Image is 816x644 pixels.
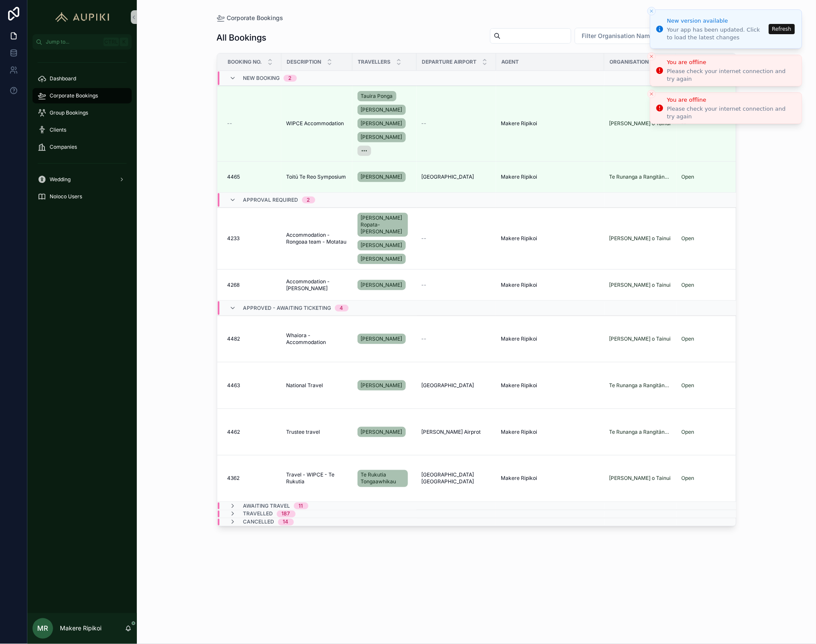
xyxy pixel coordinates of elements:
div: You are offline [667,58,795,67]
a: Clients [33,122,132,138]
span: -- [422,235,427,242]
a: [PERSON_NAME] Ropata-[PERSON_NAME][PERSON_NAME][PERSON_NAME] [358,211,411,266]
div: New version available [667,17,766,25]
span: Makere Ripikoi [501,120,538,127]
a: 4462 [228,429,276,435]
span: Accommodation - Rongoaa team - Motatau [287,232,347,245]
a: Wedding [33,172,132,187]
a: Open [682,429,736,435]
a: Corporate Bookings [217,14,284,22]
button: Jump to...CtrlK [33,34,132,50]
a: Accommodation - [PERSON_NAME] [287,278,347,292]
span: Companies [50,144,77,150]
h1: All Bookings [217,32,267,44]
a: [PERSON_NAME] [358,240,406,250]
button: Close toast [647,7,656,15]
a: Makere Ripikoi [501,429,599,435]
span: MR [38,623,48,634]
a: Open [682,335,695,342]
span: Description [287,59,322,65]
a: [PERSON_NAME] [358,118,406,129]
a: Companies [33,139,132,155]
a: Open [682,235,736,242]
a: 4362 [228,475,276,482]
span: [GEOGRAPHIC_DATA] [GEOGRAPHIC_DATA] [422,472,491,485]
div: You are offline [667,96,795,104]
a: [PERSON_NAME] [358,332,411,346]
a: Makere Ripikoi [501,382,599,389]
span: 4268 [228,282,240,288]
a: [PERSON_NAME] [358,278,411,292]
span: [PERSON_NAME] [361,335,402,342]
a: Makere Ripikoi [501,235,599,242]
span: Ctrl [103,38,119,46]
span: Approval Required [243,197,299,203]
span: [PERSON_NAME] o Tainui [609,335,671,342]
span: Tauira Ponga [361,93,393,100]
span: [PERSON_NAME] o Tainui [609,120,671,127]
span: [PERSON_NAME] [361,282,402,288]
a: Travel - WIPCE - Te Rukutia [287,472,347,485]
span: Approved - Awaiting ticketing [243,305,331,312]
a: Te Runanga a Rangitāne o Wairau [609,173,671,180]
button: Select Button [575,28,671,44]
div: 11 [299,503,303,509]
span: Travellers [358,59,391,65]
span: Trustee travel [287,429,320,435]
span: K [121,38,127,45]
a: Open [682,475,736,482]
a: [PERSON_NAME] [358,425,411,439]
span: WIPCE Accommodation [287,120,344,127]
span: Makere Ripikoi [501,335,538,342]
a: Makere Ripikoi [501,335,599,342]
span: Booking No. [228,59,262,65]
a: Open [682,173,695,180]
a: [PERSON_NAME] [358,254,406,264]
a: -- [422,120,491,127]
span: [PERSON_NAME] [361,429,402,435]
a: Makere Ripikoi [501,173,599,180]
div: scrollable content [27,50,137,215]
span: 4463 [228,382,240,389]
a: Open [682,335,736,342]
button: Close toast [647,90,656,98]
span: 4362 [228,475,240,482]
span: Cancelled [243,519,275,526]
a: 4463 [228,382,276,389]
a: Te Runanga a Rangitāne o Wairau [609,382,671,389]
span: Wedding [50,176,71,183]
span: [PERSON_NAME] [361,173,402,180]
a: Tauira Ponga[PERSON_NAME][PERSON_NAME][PERSON_NAME] [358,89,411,158]
span: Travelled [243,511,273,518]
a: -- [228,120,276,127]
span: [PERSON_NAME] o Tainui [609,282,671,288]
a: [PERSON_NAME] [358,132,406,142]
span: Makere Ripikoi [501,235,538,242]
span: -- [422,282,427,288]
a: Open [682,429,695,435]
div: 14 [283,519,289,526]
a: Te Rukutia Tongaawhikau [358,470,408,487]
span: Dashboard [50,75,76,82]
a: -- [422,335,491,342]
a: -- [422,282,491,288]
a: Open [682,382,695,388]
a: [GEOGRAPHIC_DATA] [422,382,491,389]
div: 187 [282,511,290,518]
a: Te Runanga a Rangitāne o Wairau [609,429,671,435]
a: Corporate Bookings [33,88,132,103]
a: Open [682,282,736,288]
div: 2 [307,197,310,203]
span: [PERSON_NAME] [361,106,402,113]
span: Makere Ripikoi [501,429,538,435]
a: 4268 [228,282,276,288]
div: 2 [289,75,292,82]
a: [PERSON_NAME] [358,334,406,344]
a: Open [682,382,736,389]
